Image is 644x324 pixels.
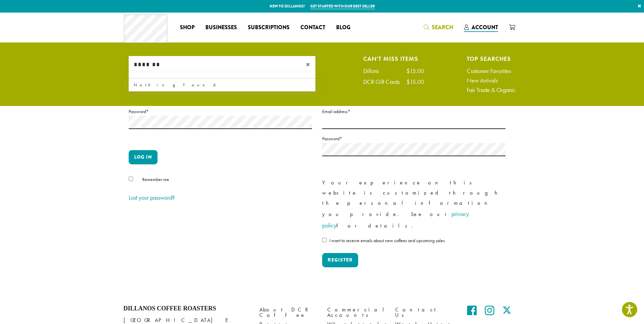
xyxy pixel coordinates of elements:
div: Nothing found [129,78,315,91]
span: Blog [336,23,350,32]
a: Lost your password? [129,194,175,201]
h4: Top Searches [467,56,516,61]
a: Commercial Accounts [327,305,385,320]
div: $15.00 [406,79,424,85]
a: privacy policy [322,210,469,229]
span: Search [432,23,453,31]
label: Email address [322,107,505,116]
input: I want to receive emails about new coffees and upcoming sales. [322,238,327,242]
a: About DCR Coffee [259,305,317,320]
label: Password [322,134,505,143]
button: Register [322,253,358,267]
p: Your experience on this website is customized through the personal information you provide. See o... [322,178,505,231]
span: Subscriptions [248,23,290,32]
a: Contact Us [395,305,453,320]
span: Shop [180,23,195,32]
div: DCR Gift Cards [363,79,406,85]
h4: Can't Miss Items [363,56,424,61]
a: Search [418,22,459,33]
button: Log in [129,150,158,164]
a: Fair Trade & Organic [467,87,516,93]
span: Businesses [205,23,237,32]
span: Contact [300,23,325,32]
a: Customer Favorites [467,68,516,74]
div: Dillons [363,68,386,74]
label: Password [129,107,312,116]
span: Account [472,23,498,31]
h4: Dillanos Coffee Roasters [124,305,249,312]
span: I want to receive emails about new coffees and upcoming sales. [329,237,446,244]
a: Get started with our best seller [310,3,375,9]
span: × [306,60,315,69]
span: Remember me [142,176,169,182]
a: Shop [174,22,200,33]
a: New Arrivals [467,77,516,84]
div: $15.00 [406,68,424,74]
